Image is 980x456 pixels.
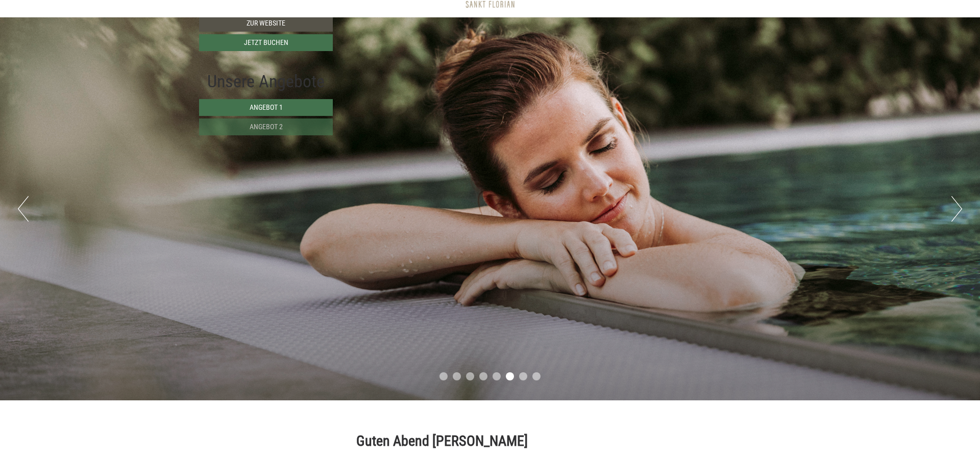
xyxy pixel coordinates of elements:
[356,434,528,449] h1: Guten Abend [PERSON_NAME]
[199,15,333,32] a: Zur Website
[951,196,962,222] button: Next
[199,69,333,94] div: Unsere Angebote
[250,123,283,131] span: Angebot 2
[18,196,29,222] button: Previous
[250,103,283,111] span: Angebot 1
[199,34,333,51] a: Jetzt buchen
